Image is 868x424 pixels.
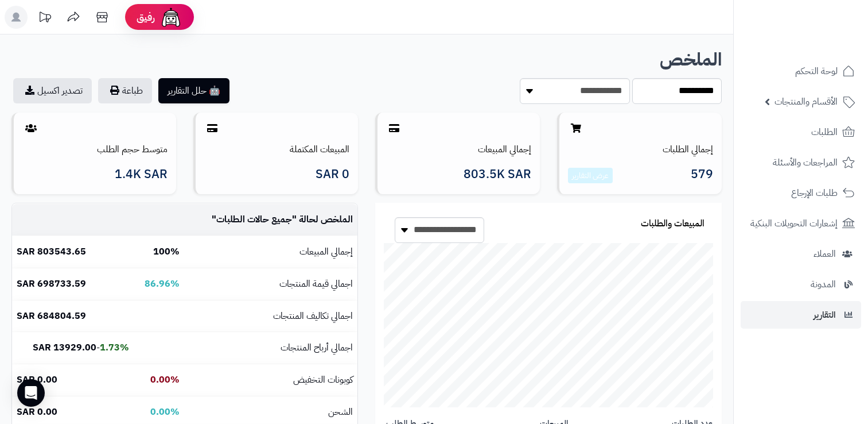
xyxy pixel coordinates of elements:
b: 803543.65 SAR [17,245,86,259]
b: 86.96% [145,277,180,291]
span: الأقسام والمنتجات [774,94,838,110]
span: العملاء [813,246,836,262]
span: لوحة التحكم [795,63,838,79]
span: المراجعات والأسئلة [773,155,838,171]
td: إجمالي المبيعات [184,236,357,268]
b: 0.00% [150,373,180,387]
a: إجمالي الطلبات [663,142,713,156]
a: إشعارات التحويلات البنكية [741,210,861,237]
td: كوبونات التخفيض [184,364,357,396]
b: 100% [153,245,180,259]
a: عرض التقارير [572,169,609,182]
div: Open Intercom Messenger [17,379,45,407]
a: المدونة [741,271,861,298]
a: الطلبات [741,118,861,146]
span: التقارير [813,307,836,323]
a: لوحة التحكم [741,57,861,85]
a: تصدير اكسيل [13,78,92,103]
td: اجمالي قيمة المنتجات [184,268,357,300]
a: العملاء [741,240,861,268]
span: جميع حالات الطلبات [216,213,292,226]
a: المبيعات المكتملة [290,142,349,156]
span: 1.4K SAR [115,168,168,181]
span: طلبات الإرجاع [791,185,838,201]
a: التقارير [741,301,861,329]
td: اجمالي تكاليف المنتجات [184,300,357,332]
span: 579 [691,168,713,184]
span: الطلبات [811,124,838,140]
img: logo-2.png [790,26,857,50]
td: - [12,332,134,364]
button: 🤖 حلل التقارير [158,78,229,103]
span: رفيق [137,10,155,24]
a: تحديثات المنصة [30,6,59,32]
span: المدونة [811,276,836,292]
span: 803.5K SAR [464,168,531,181]
b: 0.00% [150,405,180,419]
b: 0.00 SAR [17,373,57,387]
td: اجمالي أرباح المنتجات [184,332,357,364]
td: الملخص لحالة " " [184,204,357,236]
b: 13929.00 SAR [33,341,96,354]
h3: المبيعات والطلبات [641,219,704,229]
a: إجمالي المبيعات [478,142,531,156]
span: 0 SAR [316,168,349,181]
a: المراجعات والأسئلة [741,149,861,176]
a: طلبات الإرجاع [741,179,861,207]
b: 0.00 SAR [17,405,57,419]
b: الملخص [660,46,722,73]
img: ai-face.png [159,6,182,29]
b: 1.73% [100,341,129,354]
a: متوسط حجم الطلب [97,142,168,156]
b: 684804.59 SAR [17,309,86,323]
button: طباعة [98,78,152,103]
span: إشعارات التحويلات البنكية [750,215,838,232]
b: 698733.59 SAR [17,277,86,291]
